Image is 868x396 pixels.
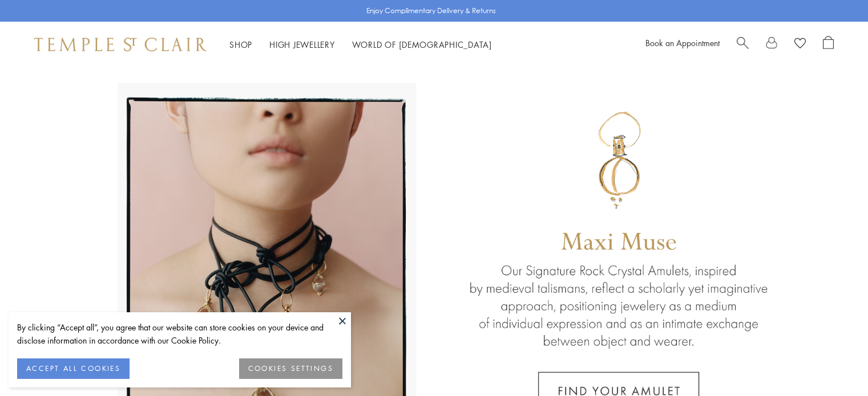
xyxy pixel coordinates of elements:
[737,36,749,53] a: Search
[239,358,342,379] button: COOKIES SETTINGS
[366,5,496,17] p: Enjoy Complimentary Delivery & Returns
[823,36,834,53] a: Open Shopping Bag
[794,36,806,53] a: View Wishlist
[229,38,492,52] nav: Main navigation
[34,38,207,51] img: Temple St. Clair
[352,39,492,50] a: World of [DEMOGRAPHIC_DATA]World of [DEMOGRAPHIC_DATA]
[645,37,720,48] a: Book an Appointment
[229,39,252,50] a: ShopShop
[17,321,342,347] div: By clicking “Accept all”, you agree that our website can store cookies on your device and disclos...
[269,39,335,50] a: High JewelleryHigh Jewellery
[17,358,130,379] button: ACCEPT ALL COOKIES
[811,342,857,385] iframe: Gorgias live chat messenger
